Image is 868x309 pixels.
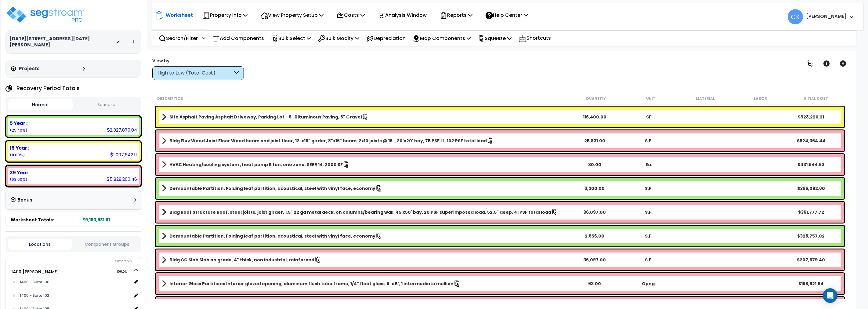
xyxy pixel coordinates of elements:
[567,281,621,287] div: 93.00
[567,162,621,168] div: 30.00
[169,114,362,120] b: Site Asphalt Paving Asphalt Driveway, Parking Lot - 6" Bituminous Paving, 8" Gravel
[162,160,568,169] a: Assembly Title
[169,209,551,215] b: Bldg Roof Structure Roof, steel joists, joist girder, 1.5" 22 ga metal deck, on columns/bearing w...
[622,114,676,120] div: SF
[754,96,767,101] small: Labor
[169,257,314,263] b: Bldg CC Slab Slab on grade, 4" thick, non industrial, reinforced
[75,241,139,248] button: Component Groups
[478,34,512,42] p: Squeeze
[784,281,838,287] div: $198,521.64
[622,138,676,144] div: S.F.
[107,176,137,182] div: 5,828,260.46
[157,70,233,77] div: High to Low (Total Cost)
[586,96,606,101] small: Quantity
[788,9,803,24] span: CK
[823,288,837,303] div: Open Intercom Messenger
[622,257,676,263] div: S.F.
[17,198,32,203] h3: Bonus
[162,256,568,264] a: Assembly Title
[567,233,621,239] div: 2,656.00
[515,31,554,46] div: Shortcuts
[622,185,676,191] div: S.F.
[567,185,621,191] div: 3,200.00
[10,120,27,126] b: 5 Year :
[110,151,137,158] div: 1,007,842.11
[802,96,828,101] small: Initial Cost
[117,268,133,275] span: 100.0%
[16,85,80,91] h4: Recovery Period Totals
[784,185,838,191] div: $396,092.80
[11,269,59,275] a: 1400 [PERSON_NAME] 100.0%
[9,36,116,48] h3: [DATE][STREET_ADDRESS][DATE][PERSON_NAME]
[5,5,85,24] img: logo_pro_r.png
[318,34,359,42] p: Bulk Modify
[363,31,409,45] div: Depreciation
[622,233,676,239] div: S.F.
[162,208,568,216] a: Assembly Title
[8,239,72,250] button: Locations
[169,185,375,191] b: Demountable Partition, Folding leaf partition, acoustical, steel with vinyl face, economy
[10,152,25,158] small: (11.00%)
[10,169,31,176] b: 39 Year :
[209,31,267,45] div: Add Components
[83,217,110,223] b: 9,163,981.61
[519,34,551,43] p: Shortcuts
[159,34,198,42] p: Search/Filter
[440,11,472,19] p: Reports
[646,96,655,101] small: Unit
[203,11,248,19] p: Property Info
[567,114,621,120] div: 116,400.00
[696,96,715,101] small: Material
[784,138,838,144] div: $524,364.44
[784,209,838,215] div: $361,777.72
[486,11,528,19] p: Help Center
[413,34,471,42] p: Map Components
[784,233,838,239] div: $328,757.02
[622,209,676,215] div: S.F.
[8,99,73,110] button: Normal
[18,278,131,286] div: 1400 - Suite 100
[11,217,54,223] span: Worksheet Totals:
[162,113,568,121] a: Assembly Title
[169,233,375,239] b: Demountable Partition, Folding leaf partition, acoustical, steel with vinyl face, economy
[567,209,621,215] div: 36,097.00
[212,34,264,42] p: Add Components
[162,232,568,240] a: Assembly Title
[19,66,40,72] h3: Projects
[378,11,427,19] p: Analysis Window
[622,281,676,287] div: Opng.
[18,292,131,299] div: 1400 - Suite 102
[10,128,27,133] small: (25.40%)
[366,34,406,42] p: Depreciation
[784,257,838,263] div: $207,679.40
[567,138,621,144] div: 25,831.00
[162,136,568,145] a: Assembly Title
[10,177,27,182] small: (63.60%)
[157,96,183,101] small: Description
[166,11,193,19] p: Worksheet
[337,11,365,19] p: Costs
[107,127,137,133] div: 2,327,879.04
[162,184,568,193] a: Assembly Title
[261,11,324,19] p: View Property Setup
[784,162,838,168] div: $431,644.63
[18,258,141,265] div: Ownership
[271,34,311,42] p: Bulk Select
[169,162,343,168] b: HVAC Heating/cooling system , heat pump 5 ton, one zone, SEER 14, 2000 SF
[169,281,454,287] b: Interior Glass Partitions Interior glazed opening, aluminum flush tube frame, 1/4" float glass, 8...
[567,257,621,263] div: 36,097.00
[74,100,139,110] button: Squeeze
[162,279,568,288] a: Assembly Title
[622,162,676,168] div: Ea.
[784,114,838,120] div: $528,220.21
[152,58,244,64] div: View by:
[806,13,847,20] b: [PERSON_NAME]
[169,138,487,144] b: Bldg Elev Wood Joist Floor Wood beam and joist floor, 12"x16" girder, 8"x16" beam, 2x10 joists @ ...
[10,145,29,151] b: 15 Year :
